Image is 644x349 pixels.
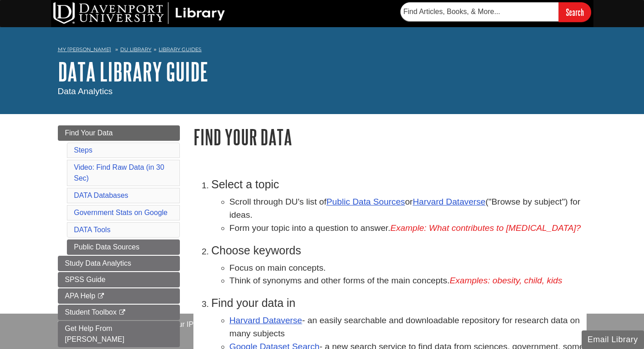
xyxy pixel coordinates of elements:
a: Public Data Sources [67,239,180,255]
h3: Select a topic [212,178,587,191]
li: Think of synonyms and other forms of the main concepts. [230,274,587,287]
h1: Find Your Data [193,125,587,148]
input: Find Articles, Books, & More... [400,2,559,21]
em: Example: What contributes to [MEDICAL_DATA]? [390,223,581,233]
i: This link opens in a new window [97,293,105,299]
li: Scroll through DU's list of or ("Browse by subject") for ideas. [230,196,587,222]
span: Student Toolbox [65,308,117,316]
span: Find Your Data [65,129,113,137]
span: APA Help [65,292,95,300]
a: Government Stats on Google [74,209,168,216]
a: DATA Library Guide [58,57,208,86]
a: DATA Tools [74,226,111,234]
span: Study Data Analytics [65,259,132,267]
a: Library Guides [159,46,202,53]
input: Search [559,2,591,22]
a: Study Data Analytics [58,256,180,271]
span: Data Analytics [58,86,113,96]
a: DATA Databases [74,191,128,199]
a: Steps [74,146,93,154]
a: Harvard Dataverse [230,316,302,325]
a: Find Your Data [58,125,180,141]
button: Email Library [582,330,644,349]
a: Harvard Dataverse [413,197,485,206]
em: Examples: obesity, child, kids [450,276,562,285]
i: This link opens in a new window [118,310,126,316]
img: DU Library [53,2,225,24]
a: Get Help From [PERSON_NAME] [58,321,180,347]
nav: breadcrumb [58,43,587,58]
span: Get Help From [PERSON_NAME] [65,325,125,343]
a: APA Help [58,288,180,304]
li: Form your topic into a question to answer. [230,222,587,235]
span: SPSS Guide [65,276,106,283]
h3: Choose keywords [212,244,587,257]
a: DU Library [120,46,151,53]
li: Focus on main concepts. [230,262,587,275]
li: - an easily searchable and downloadable repository for research data on many subjects [230,314,587,340]
h3: Find your data in [212,296,587,310]
form: Searches DU Library's articles, books, and more [400,2,591,22]
a: Public Data Sources [326,197,405,206]
a: My [PERSON_NAME] [58,46,111,53]
a: Video: Find Raw Data (in 30 Sec) [74,163,165,182]
a: Student Toolbox [58,305,180,320]
a: SPSS Guide [58,272,180,287]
